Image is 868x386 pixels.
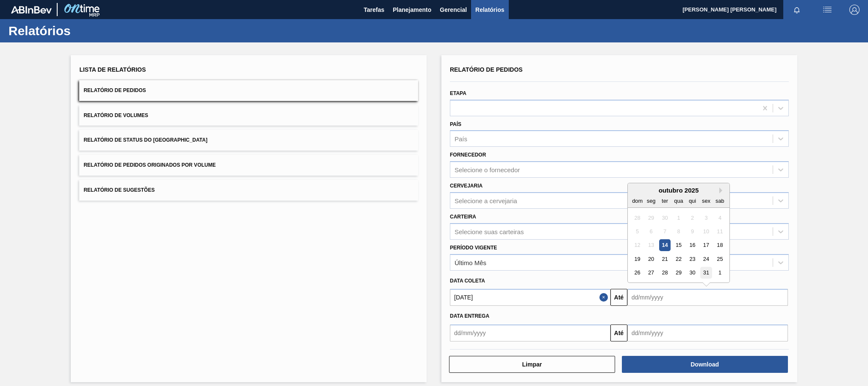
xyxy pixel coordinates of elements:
[450,245,497,251] label: Período Vigente
[440,5,467,15] span: Gerencial
[673,240,684,251] div: Choose quarta-feira, 15 de outubro de 2025
[450,278,485,284] span: Data coleta
[659,240,671,251] div: Choose terça-feira, 14 de outubro de 2025
[687,226,698,237] div: Not available quinta-feira, 9 de outubro de 2025
[849,5,860,15] img: Logout
[700,226,712,237] div: Not available sexta-feira, 10 de outubro de 2025
[687,212,698,224] div: Not available quinta-feira, 2 de outubro de 2025
[363,5,384,15] span: Tarefas
[450,90,466,96] label: Etapa
[632,226,643,237] div: Not available domingo, 5 de outubro de 2025
[455,135,467,143] div: País
[11,6,52,14] img: TNhmsLtSVTkK8tSr43FrP2fwEKptu5GPRR3wAAAABJRU5ErkJggg==
[687,267,698,279] div: Choose quinta-feira, 30 de outubro de 2025
[79,80,418,101] button: Relatório de Pedidos
[627,324,788,341] input: dd/mm/yyyy
[83,112,148,118] span: Relatório de Volumes
[449,356,615,373] button: Limpar
[450,152,486,158] label: Fornecedor
[700,212,712,224] div: Not available sexta-feira, 3 de outubro de 2025
[622,356,788,373] button: Download
[659,212,671,224] div: Not available terça-feira, 30 de setembro de 2025
[450,121,461,127] label: País
[700,240,712,251] div: Choose sexta-feira, 17 de outubro de 2025
[659,195,671,207] div: ter
[79,180,418,201] button: Relatório de Sugestões
[822,5,832,15] img: userActions
[630,211,727,280] div: month 2025-10
[450,183,483,189] label: Cervejaria
[700,253,712,265] div: Choose sexta-feira, 24 de outubro de 2025
[455,197,517,204] div: Selecione a cervejaria
[714,226,726,237] div: Not available sábado, 11 de outubro de 2025
[645,195,657,207] div: seg
[783,4,810,16] button: Notificações
[393,5,431,15] span: Planejamento
[645,212,657,224] div: Not available segunda-feira, 29 de setembro de 2025
[632,267,643,279] div: Choose domingo, 26 de outubro de 2025
[700,195,712,207] div: sex
[79,155,418,176] button: Relatório de Pedidos Originados por Volume
[450,289,610,306] input: dd/mm/yyyy
[673,267,684,279] div: Choose quarta-feira, 29 de outubro de 2025
[455,166,520,173] div: Selecione o fornecedor
[700,267,712,279] div: Choose sexta-feira, 31 de outubro de 2025
[632,212,643,224] div: Not available domingo, 28 de setembro de 2025
[627,289,788,306] input: dd/mm/yyyy
[455,259,486,266] div: Último Mês
[79,105,418,126] button: Relatório de Volumes
[79,66,146,73] span: Lista de Relatórios
[687,253,698,265] div: Choose quinta-feira, 23 de outubro de 2025
[450,324,610,341] input: dd/mm/yyyy
[628,187,729,194] div: outubro 2025
[450,214,476,220] label: Carteira
[475,5,504,15] span: Relatórios
[687,195,698,207] div: qui
[83,187,155,193] span: Relatório de Sugestões
[673,195,684,207] div: qua
[659,226,671,237] div: Not available terça-feira, 7 de outubro de 2025
[714,253,726,265] div: Choose sábado, 25 de outubro de 2025
[714,240,726,251] div: Choose sábado, 18 de outubro de 2025
[714,212,726,224] div: Not available sábado, 4 de outubro de 2025
[673,226,684,237] div: Not available quarta-feira, 8 de outubro de 2025
[79,130,418,151] button: Relatório de Status do [GEOGRAPHIC_DATA]
[599,289,610,306] button: Close
[450,66,523,73] span: Relatório de Pedidos
[455,228,524,235] div: Selecione suas carteiras
[8,26,159,36] h1: Relatórios
[610,324,627,341] button: Até
[83,137,207,143] span: Relatório de Status do [GEOGRAPHIC_DATA]
[632,195,643,207] div: dom
[645,240,657,251] div: Not available segunda-feira, 13 de outubro de 2025
[714,267,726,279] div: Choose sábado, 1 de novembro de 2025
[645,253,657,265] div: Choose segunda-feira, 20 de outubro de 2025
[645,267,657,279] div: Choose segunda-feira, 27 de outubro de 2025
[83,87,146,93] span: Relatório de Pedidos
[83,162,216,168] span: Relatório de Pedidos Originados por Volume
[673,253,684,265] div: Choose quarta-feira, 22 de outubro de 2025
[450,313,489,319] span: Data Entrega
[673,212,684,224] div: Not available quarta-feira, 1 de outubro de 2025
[645,226,657,237] div: Not available segunda-feira, 6 de outubro de 2025
[659,253,671,265] div: Choose terça-feira, 21 de outubro de 2025
[610,289,627,306] button: Até
[659,267,671,279] div: Choose terça-feira, 28 de outubro de 2025
[632,240,643,251] div: Not available domingo, 12 de outubro de 2025
[719,187,725,193] button: Next Month
[632,253,643,265] div: Choose domingo, 19 de outubro de 2025
[687,240,698,251] div: Choose quinta-feira, 16 de outubro de 2025
[714,195,726,207] div: sab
